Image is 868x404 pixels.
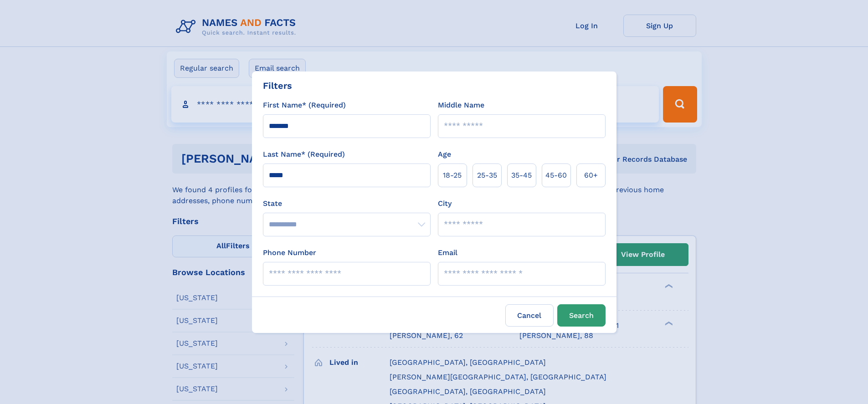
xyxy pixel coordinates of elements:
[505,304,554,327] label: Cancel
[438,247,457,258] label: Email
[557,304,606,327] button: Search
[263,198,431,209] label: State
[263,79,292,92] div: Filters
[477,170,497,181] span: 25‑35
[263,149,345,160] label: Last Name* (Required)
[584,170,598,181] span: 60+
[438,149,451,160] label: Age
[263,247,316,258] label: Phone Number
[263,100,346,111] label: First Name* (Required)
[438,198,452,209] label: City
[511,170,532,181] span: 35‑45
[438,100,484,111] label: Middle Name
[545,170,567,181] span: 45‑60
[443,170,462,181] span: 18‑25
